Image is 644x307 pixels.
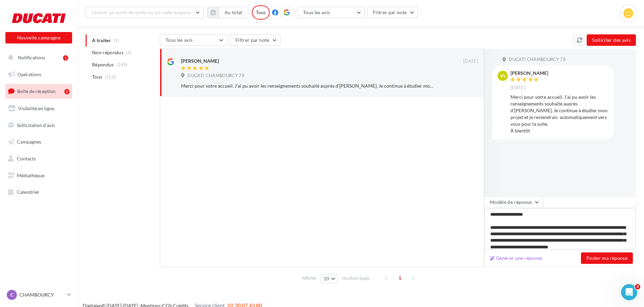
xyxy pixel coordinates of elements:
[4,168,74,183] a: Médiathèque
[181,58,219,64] div: [PERSON_NAME]
[4,152,74,166] a: Contacts
[635,284,640,289] span: 3
[18,105,54,111] span: Visibilité en ligne
[207,7,248,18] button: Au total
[20,291,64,298] p: CHAMBOURCY
[4,67,74,82] a: Opérations
[321,274,338,283] button: 10
[5,288,72,301] a: C CHAMBOURCY
[510,94,609,134] div: Merci pour votre accueil. J’ai pu avoir les renseignements souhaité auprès d’[PERSON_NAME]. Je co...
[500,72,506,79] span: VL
[166,37,193,43] span: Tous les avis
[219,7,248,18] button: Au total
[4,84,74,98] a: Boîte de réception1
[297,7,365,18] button: Tous les avis
[4,118,74,132] a: Sollicitation d'avis
[17,173,45,178] span: Médiathèque
[510,85,525,91] span: [DATE]
[126,50,132,55] span: (3)
[187,73,244,79] span: DUCATI CHAMBOURCY 78
[17,139,41,145] span: Campagnes
[17,122,55,128] span: Sollicitation d'avis
[4,51,71,65] button: Notifications 1
[18,55,45,60] span: Notifications
[105,74,116,80] span: (152)
[4,135,74,149] a: Campagnes
[4,101,74,116] a: Visibilité en ligne
[160,34,227,46] button: Tous les avis
[581,252,633,264] button: Poster ma réponse
[394,273,405,283] span: 1
[487,254,545,262] button: Générer une réponse
[5,32,72,43] button: Nouvelle campagne
[230,34,281,46] button: Filtrer par note
[92,49,123,56] span: Non répondus
[510,71,548,75] div: [PERSON_NAME]
[17,189,39,195] span: Calendrier
[509,57,566,63] span: DUCATI CHAMBOURCY 78
[86,7,204,18] button: Choisir un point de vente ou un code magasin
[484,196,543,208] button: Modèle de réponse
[116,62,128,67] span: (149)
[10,291,13,298] span: C
[63,55,68,61] div: 1
[587,34,636,46] button: Solliciter des avis
[621,284,637,300] iframe: Intercom live chat
[92,73,102,80] span: Tous
[17,88,56,94] span: Boîte de réception
[463,58,478,64] span: [DATE]
[303,9,330,15] span: Tous les avis
[324,276,329,281] span: 10
[92,61,114,68] span: Répondus
[252,5,270,20] div: Tous
[4,185,74,199] a: Calendrier
[64,89,69,94] div: 1
[91,9,191,15] span: Choisir un point de vente ou un code magasin
[302,275,317,281] span: Afficher
[367,7,418,18] button: Filtrer par note
[17,156,36,161] span: Contacts
[342,275,370,281] span: résultats/page
[18,71,41,77] span: Opérations
[181,83,434,89] div: Merci pour votre accueil. J’ai pu avoir les renseignements souhaité auprès d’[PERSON_NAME]. Je co...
